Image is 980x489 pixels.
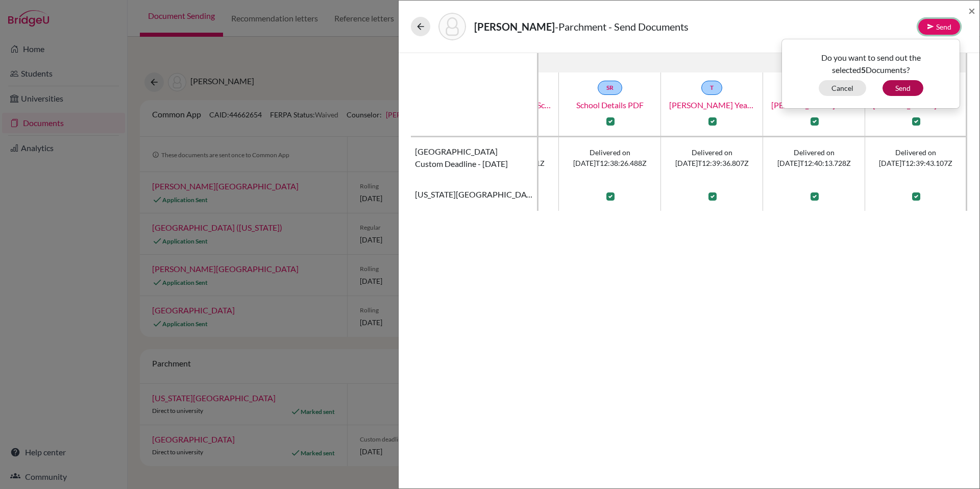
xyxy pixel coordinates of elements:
div: Send [781,39,960,109]
span: [GEOGRAPHIC_DATA] [415,145,498,158]
span: Delivered on [DATE]T12:39:43.107Z [879,147,952,168]
button: Send [883,80,923,96]
a: [PERSON_NAME] Class Schedule [763,99,865,111]
span: Delivered on [DATE]T12:40:13.728Z [777,147,851,168]
span: [US_STATE][GEOGRAPHIC_DATA] [415,188,533,201]
span: - Parchment - Send Documents [555,20,689,33]
a: T [701,81,722,95]
button: Cancel [819,80,866,96]
button: Close [968,5,975,17]
span: × [968,3,975,18]
a: SR [598,81,622,95]
th: READY TO SEND [457,53,967,72]
button: Send [918,19,960,35]
strong: [PERSON_NAME] [474,20,555,33]
span: Delivered on [DATE]T12:39:36.807Z [675,147,749,168]
p: Do you want to send out the selected Documents? [790,52,952,76]
span: Custom deadline - [DATE] [415,158,508,170]
span: Delivered on [DATE]T12:38:26.488Z [573,147,647,168]
a: [PERSON_NAME] Year Transcript [661,99,763,111]
b: 5 [861,65,866,75]
a: School Details PDF [559,99,661,111]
